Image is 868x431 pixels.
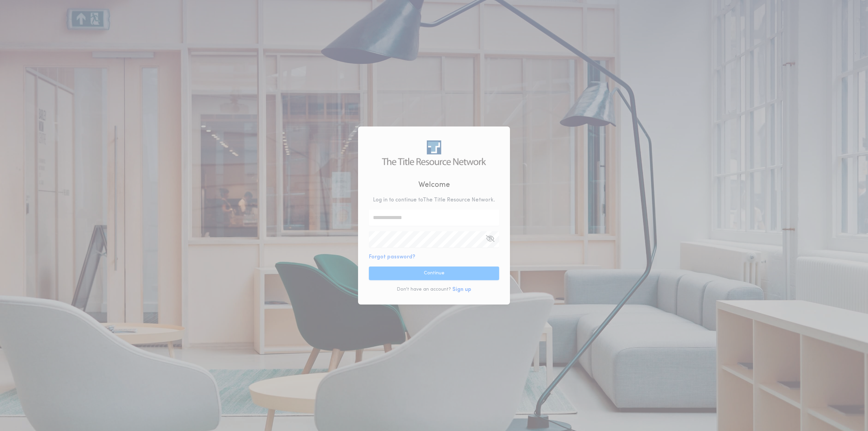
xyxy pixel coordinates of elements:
[452,286,471,294] button: Sign up
[369,253,415,261] button: Forgot password?
[418,179,450,191] h2: Welcome
[373,196,495,204] p: Log in to continue to The Title Resource Network .
[382,140,486,165] img: logo
[397,286,451,293] p: Don't have an account?
[369,267,499,280] button: Continue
